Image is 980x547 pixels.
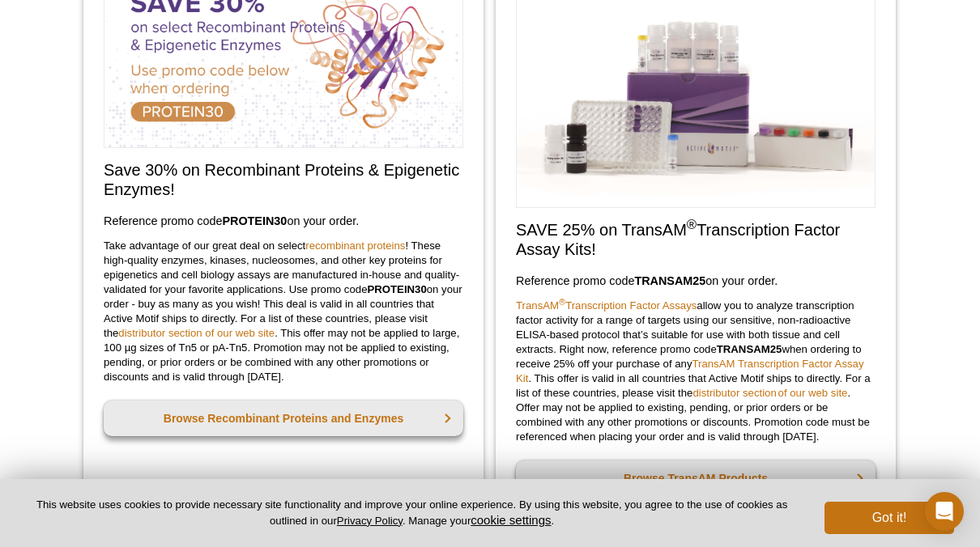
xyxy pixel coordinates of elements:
[104,211,463,231] h3: Reference promo code on your order.
[222,214,287,227] strong: PROTEIN30
[717,343,782,355] strong: TRANSAM25
[471,513,551,527] button: cookie settings
[516,299,876,444] p: allow you to analyze transcription factor activity for a range of targets using our sensitive, no...
[516,299,697,312] a: TransAM®Transcription Factor Assays
[26,498,798,528] p: This website uses cookies to provide necessary site functionality and improve your online experie...
[687,217,697,232] sup: ®
[516,271,876,290] h3: Reference promo code on your order.
[104,160,463,199] h2: Save 30% on Recombinant Proteins & Epigenetic Enzymes!
[337,515,403,527] a: Privacy Policy
[824,502,954,534] button: Got it!
[118,327,275,339] a: distributor section of our web site
[104,401,463,436] a: Browse Recombinant Proteins and Enzymes
[516,460,876,496] a: Browse TransAM Products
[104,239,463,384] p: Take advantage of our great deal on select ! These high-quality enzymes, kinases, nucleosomes, an...
[925,492,964,531] div: Open Intercom Messenger
[692,387,847,399] a: distributor section of our web site
[559,296,565,306] sup: ®
[516,220,876,259] h2: SAVE 25% on TransAM Transcription Factor Assay Kits!
[305,240,405,252] a: recombinant proteins
[516,358,864,384] a: TransAM Transcription Factor Assay Kit
[367,283,426,295] strong: PROTEIN30
[634,274,705,287] strong: TRANSAM25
